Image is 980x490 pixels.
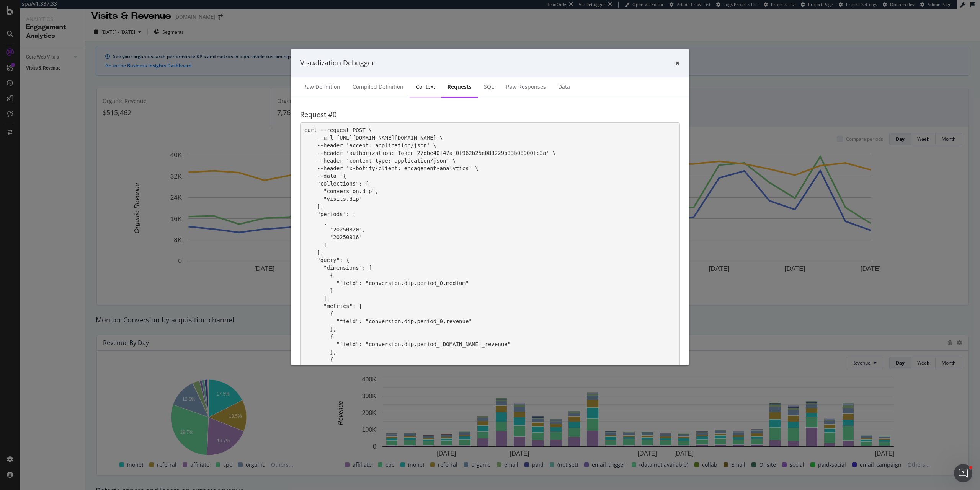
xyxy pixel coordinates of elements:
pre: curl --request POST \ --url [URL][DOMAIN_NAME][DOMAIN_NAME] \ --header 'accept: application/json'... [300,122,680,436]
div: SQL [484,83,494,91]
div: Data [558,83,570,91]
div: Raw Responses [506,83,546,91]
h4: Request # 0 [300,111,680,119]
div: modal [291,49,689,365]
div: Raw Definition [303,83,340,91]
iframe: Intercom live chat [954,464,972,482]
div: times [675,58,680,68]
div: Context [416,83,435,91]
div: Requests [448,83,472,91]
div: Compiled Definition [353,83,403,91]
div: Visualization Debugger [300,58,374,68]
